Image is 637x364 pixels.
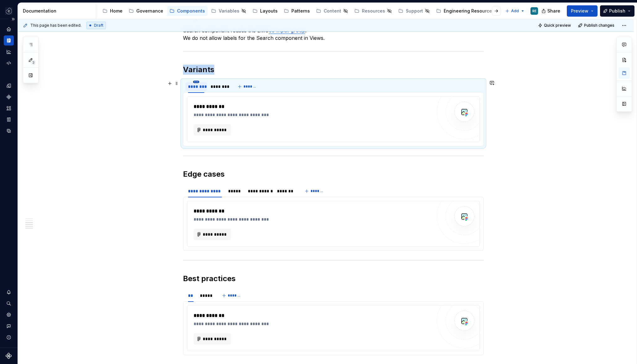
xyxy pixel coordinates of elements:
button: Quick preview [536,21,574,30]
button: Contact support [4,321,14,331]
h2: Best practices [183,274,484,284]
span: Preview [571,8,588,14]
h2: Edge cases [183,169,484,179]
a: Assets [4,103,14,113]
div: Content [324,8,341,14]
div: Documentation [23,8,93,14]
span: Add [511,8,519,13]
button: Share [538,5,564,17]
section-item: Do [187,305,480,351]
a: Support [396,6,432,16]
a: Governance [126,6,166,16]
div: Governance [136,8,163,14]
a: Home [4,24,14,34]
a: Patterns [281,6,312,16]
span: This page has been edited. [30,23,81,28]
a: Analytics [4,47,14,57]
a: Variables [209,6,249,16]
div: Resources [362,8,385,14]
div: Patterns [291,8,310,14]
div: RE [532,8,536,13]
button: Notifications [4,287,14,297]
div: Layouts [260,8,278,14]
div: Page tree [100,5,502,17]
div: Engineering Resources [444,8,494,14]
a: Data sources [4,126,14,136]
a: Documentation [4,35,14,45]
button: Publish [600,5,634,17]
span: Publish [609,8,625,14]
svg: Supernova Logo [6,353,12,359]
span: Publish changes [584,23,614,28]
div: Variables [219,8,239,14]
p: Search component reuses the EMO . We do not allow labels for the Search component in Views. [183,27,484,42]
a: Storybook stories [4,115,14,125]
button: Add [503,7,527,15]
button: Search ⌘K [4,298,14,308]
a: Design tokens [4,81,14,91]
span: Quick preview [544,23,571,28]
button: Publish changes [576,21,617,30]
a: Content [314,6,351,16]
section-item: Untitled [187,96,480,142]
a: Components [4,92,14,102]
a: Components [167,6,207,16]
button: Preview [567,5,598,17]
span: 3 [31,60,36,65]
a: Engineering Resources [434,6,497,16]
h2: Variants [183,65,484,75]
section-item: Responsiveness [187,201,480,247]
a: Layouts [250,6,280,16]
span: Share [547,8,560,14]
div: Components [177,8,205,14]
a: Resources [352,6,394,16]
a: Home [100,6,125,16]
div: Support [406,8,423,14]
a: Code automation [4,58,14,68]
button: Expand sidebar [9,15,18,24]
div: Home [110,8,123,14]
img: f5634f2a-3c0d-4c0b-9dc3-3862a3e014c7.png [5,7,13,15]
a: Settings [4,310,14,320]
span: Draft [94,23,103,28]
